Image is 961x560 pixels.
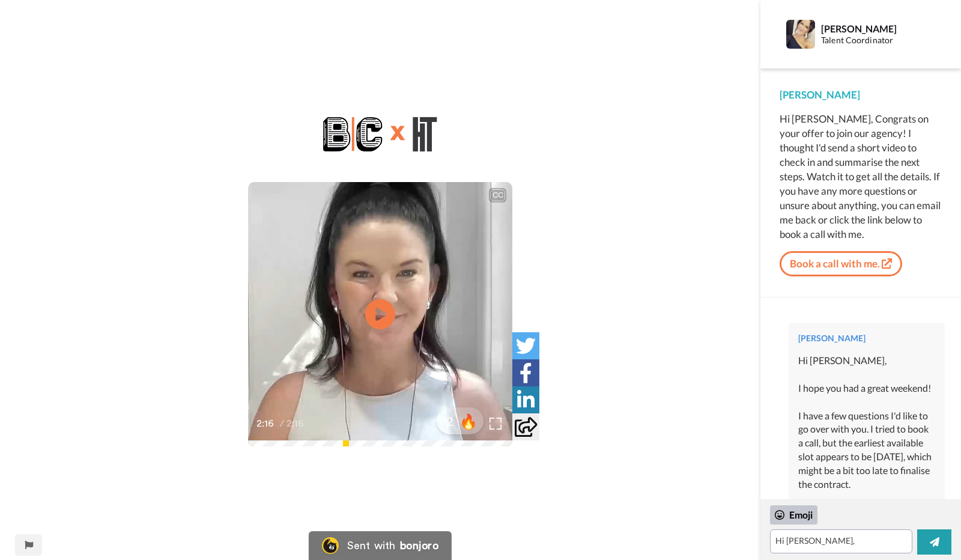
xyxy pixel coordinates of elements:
[286,416,308,431] span: 2:16
[770,505,817,525] div: Emoji
[780,88,942,102] div: [PERSON_NAME]
[490,189,505,201] div: CC
[780,251,902,276] a: Book a call with me.
[821,23,929,34] div: [PERSON_NAME]
[309,531,452,560] a: Bonjoro LogoSent withbonjoro
[770,529,912,553] textarea: 👍
[280,416,284,431] span: /
[786,20,815,49] img: Profile Image
[798,332,935,344] div: [PERSON_NAME]
[780,112,942,242] div: Hi [PERSON_NAME], Congrats on your offer to join our agency! I thought I'd send a short video to ...
[437,413,453,430] span: 2
[256,416,277,431] span: 2:16
[821,35,929,46] div: Talent Coordinator
[400,540,438,551] div: bonjoro
[322,537,339,554] img: Bonjoro Logo
[317,111,444,159] img: 5cc4931c-1be7-4087-8282-65166b6b09c5
[347,540,395,551] div: Sent with
[437,407,484,434] button: 2🔥
[453,412,484,431] span: 🔥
